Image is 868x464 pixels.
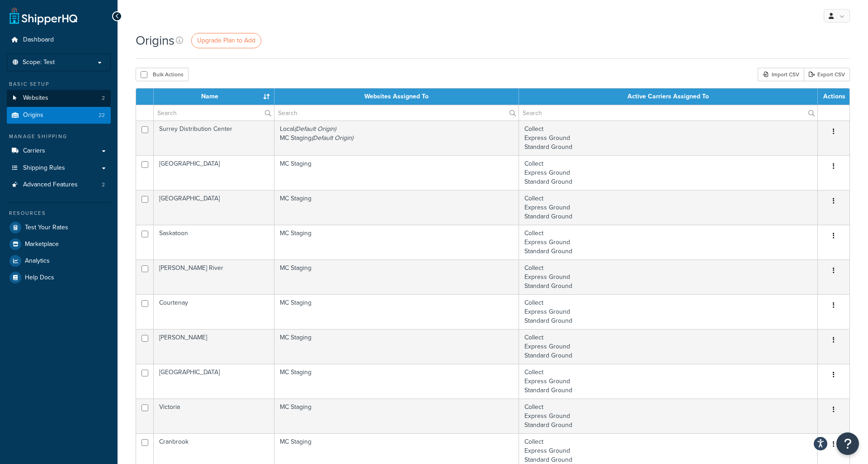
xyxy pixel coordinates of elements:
[154,329,274,364] td: [PERSON_NAME]
[311,133,353,143] i: (Default Origin)
[519,364,818,399] td: Collect Express Ground Standard Ground
[102,181,105,189] span: 2
[274,399,519,433] td: MC Staging
[836,432,859,455] button: Open Resource Center
[274,88,519,105] th: Websites Assigned To
[154,399,274,433] td: Victoria
[818,88,849,105] th: Actions
[154,121,274,155] td: Surrey Distribution Center
[274,155,519,190] td: MC Staging
[7,143,111,159] a: Carriers
[23,59,55,66] span: Scope: Test
[23,111,43,119] span: Origins
[25,257,50,265] span: Analytics
[274,329,519,364] td: MC Staging
[154,105,274,121] input: Search
[758,68,804,81] div: Import CSV
[25,274,54,282] span: Help Docs
[274,364,519,399] td: MC Staging
[7,90,111,107] li: Websites
[136,32,175,49] h1: Origins
[7,269,111,286] a: Help Docs
[99,111,105,119] span: 22
[154,294,274,329] td: Courtenay
[7,219,111,236] a: Test Your Rates
[191,33,261,48] a: Upgrade Plan to Add
[25,224,68,232] span: Test Your Rates
[7,32,111,48] a: Dashboard
[519,260,818,294] td: Collect Express Ground Standard Ground
[274,294,519,329] td: MC Staging
[154,225,274,260] td: Saskatoon
[274,190,519,225] td: MC Staging
[7,253,111,269] a: Analytics
[7,90,111,107] a: Websites 2
[23,36,54,44] span: Dashboard
[23,181,78,189] span: Advanced Features
[25,241,59,248] span: Marketplace
[519,225,818,260] td: Collect Express Ground Standard Ground
[7,236,111,252] a: Marketplace
[274,225,519,260] td: MC Staging
[519,329,818,364] td: Collect Express Ground Standard Ground
[154,260,274,294] td: [PERSON_NAME] River
[519,155,818,190] td: Collect Express Ground Standard Ground
[519,121,818,155] td: Collect Express Ground Standard Ground
[7,133,111,140] div: Manage Shipping
[23,94,48,102] span: Websites
[804,68,850,81] a: Export CSV
[7,107,111,124] a: Origins 22
[7,80,111,88] div: Basic Setup
[23,164,65,172] span: Shipping Rules
[274,121,519,155] td: Local MC Staging
[274,260,519,294] td: MC Staging
[519,88,818,105] th: Active Carriers Assigned To
[7,160,111,176] a: Shipping Rules
[102,94,105,102] span: 2
[154,364,274,399] td: [GEOGRAPHIC_DATA]
[519,399,818,433] td: Collect Express Ground Standard Ground
[7,176,111,193] li: Advanced Features
[154,190,274,225] td: [GEOGRAPHIC_DATA]
[7,176,111,193] a: Advanced Features 2
[519,105,817,121] input: Search
[519,294,818,329] td: Collect Express Ground Standard Ground
[154,88,274,105] th: Name : activate to sort column ascending
[23,147,45,155] span: Carriers
[519,190,818,225] td: Collect Express Ground Standard Ground
[154,155,274,190] td: [GEOGRAPHIC_DATA]
[294,124,336,134] i: (Default Origin)
[274,105,519,121] input: Search
[136,68,189,81] button: Bulk Actions
[7,107,111,124] li: Origins
[197,36,255,45] span: Upgrade Plan to Add
[9,7,77,25] a: ShipperHQ Home
[7,209,111,217] div: Resources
